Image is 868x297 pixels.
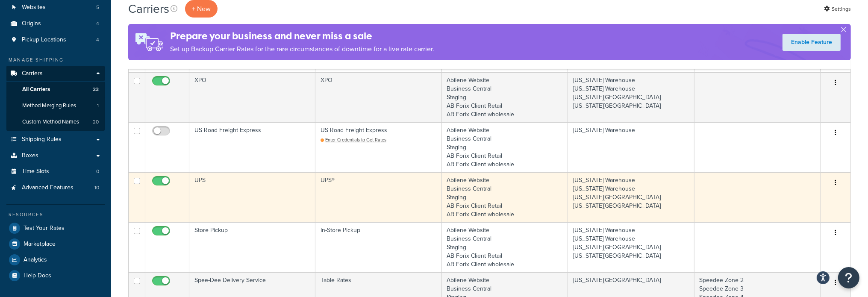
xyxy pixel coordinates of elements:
span: Pickup Locations [22,36,66,44]
span: Carriers [22,70,43,77]
span: Time Slots [22,168,49,175]
span: Websites [22,4,46,11]
span: Custom Method Names [22,118,79,126]
button: Open Resource Center [838,267,859,288]
span: 23 [93,86,99,93]
a: Settings [824,3,851,15]
span: Marketplace [24,241,56,248]
a: Test Your Rates [6,221,105,236]
span: Test Your Rates [24,225,65,232]
td: UPS® [315,172,441,222]
a: Carriers [6,66,105,82]
span: Advanced Features [22,184,74,191]
a: Boxes [6,148,105,164]
a: Pickup Locations 4 [6,32,105,48]
a: Advanced Features 10 [6,180,105,196]
a: Enable Feature [783,34,841,51]
a: Method Merging Rules 1 [6,98,105,114]
span: Origins [22,20,41,27]
td: [US_STATE] Warehouse [US_STATE] Warehouse [US_STATE][GEOGRAPHIC_DATA] [US_STATE][GEOGRAPHIC_DATA] [568,72,694,122]
td: [US_STATE] Warehouse [568,122,694,172]
div: Manage Shipping [6,56,105,64]
li: Pickup Locations [6,32,105,48]
a: Help Docs [6,268,105,283]
td: US Road Freight Express [315,122,441,172]
span: All Carriers [22,86,50,93]
li: Time Slots [6,164,105,179]
a: Analytics [6,252,105,268]
li: All Carriers [6,82,105,97]
td: [US_STATE] Warehouse [US_STATE] Warehouse [US_STATE][GEOGRAPHIC_DATA] [US_STATE][GEOGRAPHIC_DATA] [568,172,694,222]
span: Enter Credentials to Get Rates [325,136,386,143]
span: 5 [96,4,99,11]
td: Abilene Website Business Central Staging AB Forix Client Retail AB Forix Client wholesale [442,172,568,222]
span: 4 [96,36,99,44]
span: 0 [96,168,99,175]
span: 4 [96,20,99,27]
td: Abilene Website Business Central Staging AB Forix Client Retail AB Forix Client wholesale [442,222,568,272]
h4: Prepare your business and never miss a sale [170,29,434,43]
td: Abilene Website Business Central Staging AB Forix Client Retail AB Forix Client wholesale [442,72,568,122]
span: 10 [94,184,99,191]
td: Store Pickup [189,222,315,272]
a: Time Slots 0 [6,164,105,179]
span: Boxes [22,152,38,159]
a: Origins 4 [6,16,105,32]
a: Shipping Rules [6,132,105,147]
li: Origins [6,16,105,32]
li: Carriers [6,66,105,131]
a: All Carriers 23 [6,82,105,97]
td: US Road Freight Express [189,122,315,172]
div: Resources [6,211,105,218]
a: Enter Credentials to Get Rates [321,136,386,143]
li: Custom Method Names [6,114,105,130]
td: Abilene Website Business Central Staging AB Forix Client Retail AB Forix Client wholesale [442,122,568,172]
a: Custom Method Names 20 [6,114,105,130]
td: XPO [189,72,315,122]
span: Analytics [24,256,47,264]
td: UPS [189,172,315,222]
li: Method Merging Rules [6,98,105,114]
span: Shipping Rules [22,136,62,143]
span: Help Docs [24,272,51,279]
td: [US_STATE] Warehouse [US_STATE] Warehouse [US_STATE][GEOGRAPHIC_DATA] [US_STATE][GEOGRAPHIC_DATA] [568,222,694,272]
p: Set up Backup Carrier Rates for the rare circumstances of downtime for a live rate carrier. [170,43,434,55]
span: 1 [97,102,99,109]
li: Advanced Features [6,180,105,196]
td: In-Store Pickup [315,222,441,272]
span: 20 [93,118,99,126]
h1: Carriers [128,0,169,17]
img: ad-rules-rateshop-fe6ec290ccb7230408bd80ed9643f0289d75e0ffd9eb532fc0e269fcd187b520.png [128,24,170,60]
a: Marketplace [6,236,105,252]
span: Method Merging Rules [22,102,76,109]
td: XPO [315,72,441,122]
